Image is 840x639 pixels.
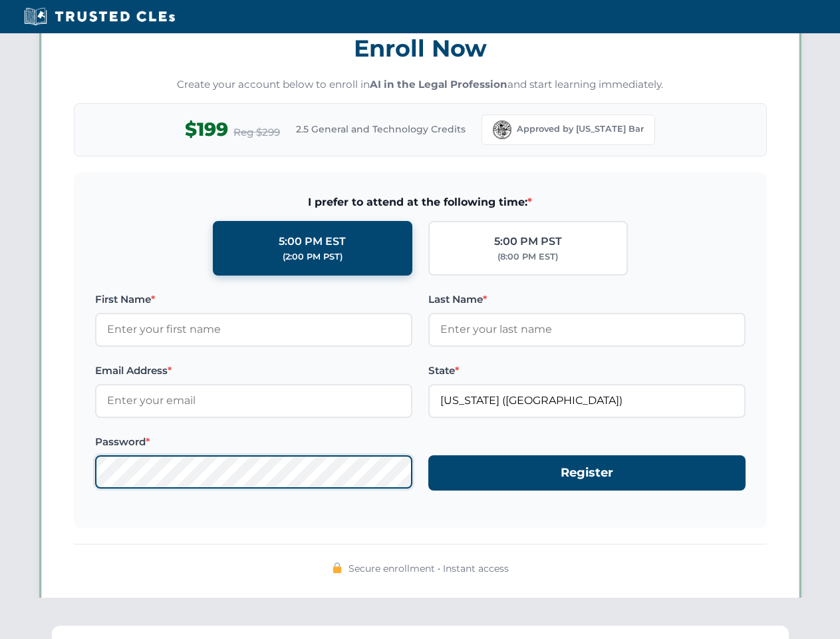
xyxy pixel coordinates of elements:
[95,194,746,211] span: I prefer to attend at the following time:
[74,27,767,69] h3: Enroll Now
[370,78,507,91] strong: AI in the Legal Profession
[95,363,412,379] label: Email Address
[95,313,412,346] input: Enter your first name
[95,434,412,450] label: Password
[428,313,746,346] input: Enter your last name
[20,7,179,27] img: Trusted CLEs
[428,363,746,379] label: State
[428,455,746,491] button: Register
[95,292,412,308] label: First Name
[296,122,466,136] span: 2.5 General and Technology Credits
[233,124,280,140] span: Reg $299
[497,250,558,264] div: (8:00 PM EST)
[74,77,767,93] p: Create your account below to enroll in and start learning immediately.
[493,120,511,139] img: Florida Bar
[494,233,562,250] div: 5:00 PM PST
[185,114,228,144] span: $199
[349,561,509,576] span: Secure enrollment • Instant access
[517,122,644,136] span: Approved by [US_STATE] Bar
[428,292,746,308] label: Last Name
[95,384,412,417] input: Enter your email
[428,384,746,417] input: Florida (FL)
[279,233,346,250] div: 5:00 PM EST
[332,562,343,573] img: 🔒
[283,250,343,264] div: (2:00 PM PST)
